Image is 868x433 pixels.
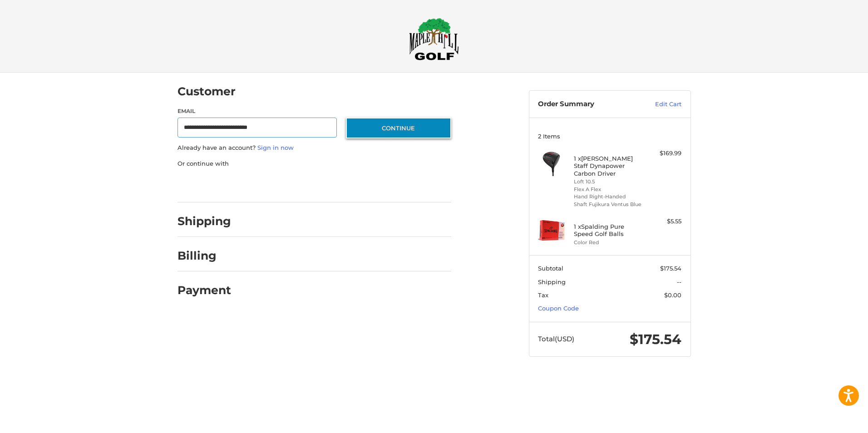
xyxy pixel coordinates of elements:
[538,100,636,109] h3: Order Summary
[574,178,643,186] li: Loft 10.5
[538,265,563,272] span: Subtotal
[664,291,681,299] span: $0.00
[574,223,643,238] h4: 1 x Spalding Pure Speed Golf Balls
[174,177,242,193] iframe: PayPal-paypal
[178,84,236,98] h2: Customer
[793,408,868,433] iframe: Google Customer Reviews
[538,133,681,140] h3: 2 Items
[630,331,681,348] span: $175.54
[660,265,681,272] span: $175.54
[328,177,396,193] iframe: PayPal-venmo
[574,201,643,208] li: Shaft Fujikura Ventus Blue
[178,283,231,297] h2: Payment
[677,278,681,285] span: --
[257,144,294,151] a: Sign in now
[538,305,579,312] a: Coupon Code
[178,214,231,228] h2: Shipping
[574,193,643,201] li: Hand Right-Handed
[178,159,451,168] p: Or continue with
[409,18,459,60] img: Maple Hill Golf
[574,155,643,177] h4: 1 x [PERSON_NAME] Staff Dynapower Carbon Driver
[538,335,574,343] span: Total (USD)
[574,239,643,246] li: Color Red
[636,100,681,109] a: Edit Cart
[574,186,643,193] li: Flex A Flex
[346,118,451,138] button: Continue
[646,217,681,226] div: $5.55
[646,149,681,158] div: $169.99
[178,107,337,115] label: Email
[252,177,320,193] iframe: PayPal-paylater
[538,291,548,299] span: Tax
[178,249,231,263] h2: Billing
[178,143,451,153] p: Already have an account?
[538,278,566,285] span: Shipping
